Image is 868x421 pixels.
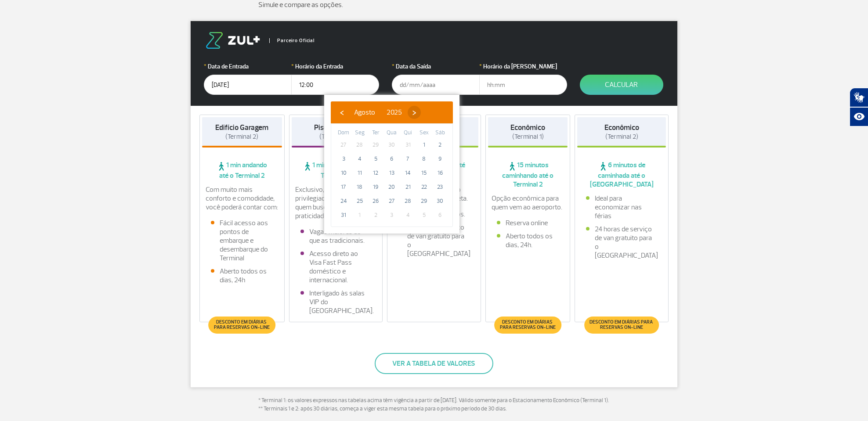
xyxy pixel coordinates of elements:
[269,38,315,43] span: Parceiro Oficial
[433,138,447,152] span: 2
[417,180,431,194] span: 22
[432,128,448,138] th: weekday
[211,219,273,263] li: Fácil acesso aos pontos de embarque e desembarque do Terminal
[479,75,567,95] input: hh:mm
[353,152,367,166] span: 4
[368,128,384,138] th: weekday
[401,152,415,166] span: 7
[369,180,383,194] span: 19
[336,128,352,138] th: weekday
[586,225,657,260] li: 24 horas de serviço de van gratuito para o [GEOGRAPHIC_DATA]
[850,88,868,126] div: Plugin de acessibilidade da Hand Talk.
[300,227,372,245] li: Vagas maiores do que as tradicionais.
[433,208,447,222] span: 6
[385,166,399,180] span: 13
[408,106,421,119] button: ›
[211,267,273,284] li: Aberto todos os dias, 24h
[589,320,655,330] span: Desconto em diárias para reservas on-line
[385,208,399,222] span: 3
[335,107,421,115] bs-datepicker-navigation-view: ​ ​ ​
[369,166,383,180] span: 12
[401,166,415,180] span: 14
[401,138,415,152] span: 31
[398,223,470,258] li: 24 horas de serviço de van gratuito para o [GEOGRAPHIC_DATA]
[204,32,262,49] img: logo-zul.png
[336,180,351,194] span: 17
[433,194,447,208] span: 30
[204,62,292,71] label: Data de Entrada
[369,152,383,166] span: 5
[204,75,292,95] input: dd/mm/aaaa
[348,106,381,119] button: Agosto
[605,133,638,141] span: (Terminal 2)
[300,249,372,284] li: Acesso direto ao Visa Fast Pass doméstico e internacional.
[353,138,367,152] span: 28
[512,133,544,141] span: (Terminal 1)
[417,138,431,152] span: 1
[369,208,383,222] span: 2
[499,320,557,330] span: Desconto em diárias para reservas on-line
[433,166,447,180] span: 16
[295,185,377,220] p: Exclusivo, com localização privilegiada e ideal para quem busca conforto e praticidade.
[385,194,399,208] span: 27
[352,128,368,138] th: weekday
[479,62,567,71] label: Horário da [PERSON_NAME]
[577,161,666,189] span: 6 minutos de caminhada até o [GEOGRAPHIC_DATA]
[401,180,415,194] span: 21
[492,194,564,212] p: Opção econômica para quem vem ao aeroporto.
[353,166,367,180] span: 11
[850,88,868,107] button: Abrir tradutor de língua de sinais.
[292,161,380,180] span: 1 min andando até o Terminal 2
[336,152,351,166] span: 3
[324,95,459,234] bs-datepicker-container: calendar
[385,152,399,166] span: 6
[336,194,351,208] span: 24
[335,106,348,119] button: ‹
[604,123,639,132] strong: Econômico
[336,166,351,180] span: 10
[353,194,367,208] span: 25
[580,75,663,95] button: Calcular
[433,152,447,166] span: 9
[392,62,480,71] label: Data da Saída
[401,194,415,208] span: 28
[225,133,258,141] span: (Terminal 2)
[392,75,480,95] input: dd/mm/aaaa
[291,62,379,71] label: Horário da Entrada
[400,128,416,138] th: weekday
[369,194,383,208] span: 26
[291,75,379,95] input: hh:mm
[369,138,383,152] span: 29
[354,108,375,117] span: Agosto
[258,396,610,414] p: * Terminal 1: os valores expressos nas tabelas acima têm vigência a partir de [DATE]. Válido some...
[384,128,400,138] th: weekday
[336,208,351,222] span: 31
[497,219,559,227] li: Reserva online
[381,106,408,119] button: 2025
[488,161,568,189] span: 15 minutos caminhando até o Terminal 2
[213,320,271,330] span: Desconto em diárias para reservas on-line
[510,123,545,132] strong: Econômico
[353,208,367,222] span: 1
[300,289,372,315] li: Interligado às salas VIP do [GEOGRAPHIC_DATA].
[497,232,559,249] li: Aberto todos os dias, 24h.
[385,138,399,152] span: 30
[417,208,431,222] span: 5
[417,152,431,166] span: 8
[314,123,358,132] strong: Piso Premium
[319,133,352,141] span: (Terminal 2)
[401,208,415,222] span: 4
[586,194,657,220] li: Ideal para economizar nas férias
[375,353,493,374] button: Ver a tabela de valores
[206,185,278,212] p: Com muito mais conforto e comodidade, você poderá contar com:
[385,180,399,194] span: 20
[417,166,431,180] span: 15
[416,128,432,138] th: weekday
[215,123,268,132] strong: Edifício Garagem
[336,138,351,152] span: 27
[387,108,402,117] span: 2025
[850,107,868,126] button: Abrir recursos assistivos.
[202,161,282,180] span: 1 min andando até o Terminal 2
